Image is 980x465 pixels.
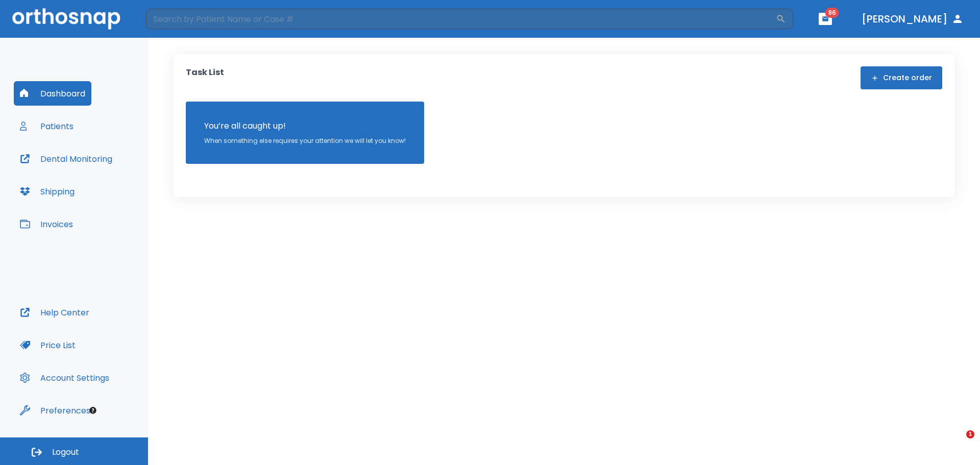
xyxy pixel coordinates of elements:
[825,8,839,18] span: 86
[14,179,81,204] button: Shipping
[14,212,79,236] button: Invoices
[14,114,80,138] button: Patients
[88,406,97,415] div: Tooltip anchor
[14,398,96,423] button: Preferences
[966,430,974,438] span: 1
[186,66,224,89] p: Task List
[861,66,942,89] button: Create order
[14,365,115,390] button: Account Settings
[14,333,82,357] button: Price List
[52,447,79,458] span: Logout
[857,10,968,28] button: [PERSON_NAME]
[14,300,95,325] button: Help Center
[204,136,406,145] p: When something else requires your attention we will let you know!
[12,8,120,29] img: Orthosnap
[945,430,970,455] iframe: Intercom live chat
[14,146,118,171] button: Dental Monitoring
[146,9,776,29] input: Search by Patient Name or Case #
[14,81,91,106] button: Dashboard
[204,120,406,132] p: You’re all caught up!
